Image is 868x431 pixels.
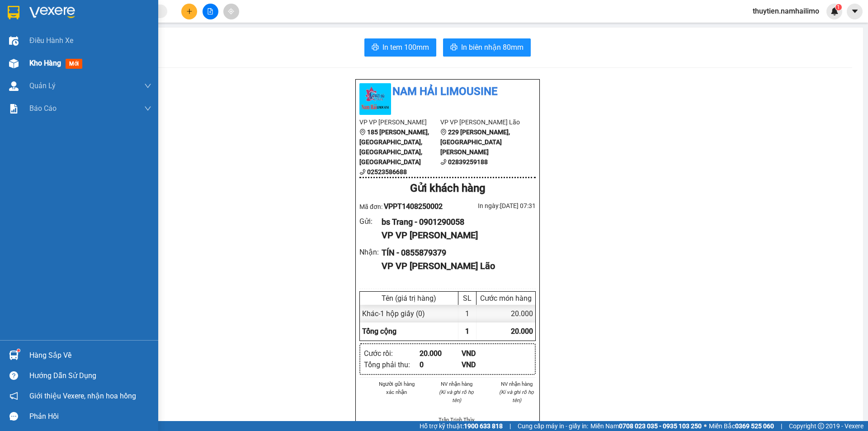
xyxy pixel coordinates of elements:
span: message [9,412,18,421]
b: 229 [PERSON_NAME], [GEOGRAPHIC_DATA][PERSON_NAME] [440,128,510,156]
img: logo.jpg [359,83,391,115]
span: question-circle [9,371,18,380]
span: plus [186,8,193,14]
div: Hàng sắp về [29,349,151,362]
div: bs Trang [8,29,80,40]
strong: 1900 633 818 [464,422,503,430]
div: bs Trang - 0901290058 [382,216,528,228]
span: Miền Nam [590,421,702,431]
span: printer [372,43,379,52]
span: Báo cáo [29,103,57,114]
span: file-add [207,8,213,14]
span: Khác - 1 hộp giấy (0) [362,309,425,318]
span: Hỗ trợ kỹ thuật: [420,421,503,431]
span: 20.000 [511,327,533,336]
button: plus [181,4,197,19]
sup: 1 [835,4,842,10]
span: Tổng cộng [362,327,396,336]
div: Cước rồi : [364,348,420,359]
div: VP [PERSON_NAME] [86,8,159,29]
div: 1 [458,305,476,322]
li: NV nhận hàng [438,380,476,388]
button: caret-down [847,4,863,19]
span: | [509,421,511,431]
img: warehouse-icon [9,81,19,91]
span: down [144,82,151,90]
span: aim [228,8,234,14]
span: Gửi: [8,9,22,18]
span: 1 [465,327,469,336]
span: | [781,421,782,431]
span: Giới thiệu Vexere, nhận hoa hồng [29,390,136,402]
span: phone [359,169,366,175]
div: 0901290058 [8,40,80,53]
b: 185 [PERSON_NAME], [GEOGRAPHIC_DATA], [GEOGRAPHIC_DATA], [GEOGRAPHIC_DATA] [359,128,429,166]
b: 02839259188 [448,158,488,166]
span: ⚪️ [704,424,707,428]
strong: 0369 525 060 [735,422,774,430]
li: Nam Hải Limousine [359,83,536,100]
div: VP [PERSON_NAME] [8,8,80,29]
span: caret-down [851,7,859,15]
div: 0855879379 [86,40,159,53]
span: Kho hàng [29,59,61,67]
button: printerIn tem 100mm [364,38,436,57]
div: Gửi : [359,216,382,227]
li: NV nhận hàng [497,380,536,388]
button: aim [223,4,239,19]
div: VND [462,359,504,370]
div: VND [462,348,504,359]
img: warehouse-icon [9,350,19,360]
img: warehouse-icon [9,59,19,68]
div: Nhận : [359,246,382,258]
span: Điều hành xe [29,35,73,46]
li: Người gửi hàng xác nhận [377,380,416,396]
div: SL [461,294,474,303]
div: Tên (giá trị hàng) [362,294,456,303]
span: In tem 100mm [382,42,429,53]
button: file-add [203,4,218,19]
span: 1 [837,4,840,10]
div: Gửi khách hàng [359,180,536,197]
div: 0 [420,359,462,370]
strong: 0708 023 035 - 0935 103 250 [619,422,702,430]
span: environment [359,129,366,135]
sup: 1 [17,349,20,352]
span: phone [440,159,447,165]
span: Quản Lý [29,80,56,91]
div: TÍN - 0855879379 [382,246,528,259]
button: printerIn biên nhận 80mm [443,38,531,57]
img: logo-vxr [8,6,19,19]
div: TÍN [86,29,159,40]
img: icon-new-feature [830,7,839,15]
span: down [144,105,151,112]
span: environment [440,129,447,135]
span: CR : [7,59,21,69]
li: VP VP [PERSON_NAME] [359,117,440,127]
span: copyright [818,423,824,429]
span: mới [66,59,82,69]
div: VP VP [PERSON_NAME] [382,228,528,242]
span: Miền Bắc [709,421,774,431]
div: Tổng phải thu : [364,359,420,370]
div: 20.000 [7,58,81,69]
span: Cung cấp máy in - giấy in: [518,421,588,431]
div: VP VP [PERSON_NAME] Lão [382,259,528,273]
span: printer [450,43,458,52]
div: Hướng dẫn sử dụng [29,369,151,383]
img: warehouse-icon [9,36,19,46]
span: thuytien.namhailimo [745,5,826,17]
li: VP VP [PERSON_NAME] Lão [440,117,521,127]
i: (Kí và ghi rõ họ tên) [499,389,534,403]
div: In ngày: [DATE] 07:31 [448,201,536,211]
span: In biên nhận 80mm [461,42,524,53]
div: 20.000 [420,348,462,359]
div: Mã đơn: [359,201,448,212]
div: Phản hồi [29,410,151,423]
div: 20.000 [476,305,535,322]
span: VPPT1408250002 [384,202,443,211]
img: solution-icon [9,104,19,114]
span: Nhận: [86,9,108,18]
div: Cước món hàng [479,294,533,303]
b: 02523586688 [367,168,407,175]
